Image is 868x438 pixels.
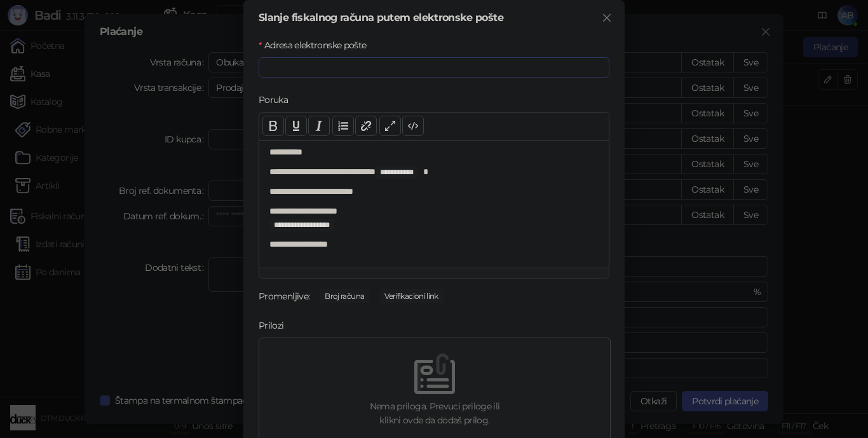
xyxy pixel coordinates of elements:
span: close [602,13,612,23]
label: Poruka [259,93,296,107]
button: Italic [308,116,330,136]
button: List [332,116,354,136]
span: Zatvori [597,13,617,23]
button: Code view [402,116,424,136]
span: Verifikacioni link [379,289,443,303]
span: Broj računa [320,289,369,303]
div: Slanje fiskalnog računa putem elektronske pošte [259,13,609,23]
button: Link [355,116,377,136]
button: Underline [285,116,307,136]
button: Bold [262,116,284,136]
button: Close [597,8,617,28]
button: Full screen [379,116,401,136]
img: empty [414,353,455,394]
label: Prilozi [259,318,292,332]
input: Adresa elektronske pošte [259,57,609,78]
div: Promenljive: [259,289,309,303]
label: Adresa elektronske pošte [259,38,374,52]
div: Nema priloga. Prevuci priloge ili klikni ovde da dodaš prilog. [264,399,605,427]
